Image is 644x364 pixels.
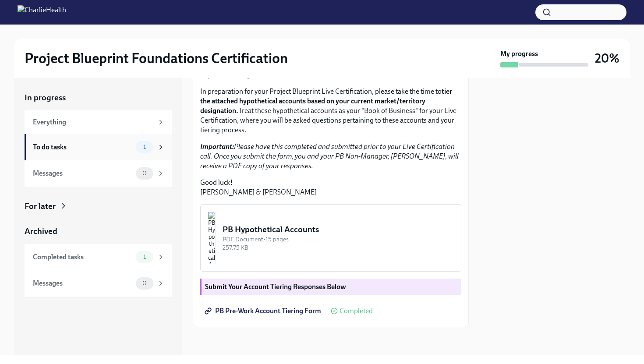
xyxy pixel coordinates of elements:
strong: Submit Your Account Tiering Responses Below [205,283,346,291]
button: PB Hypothetical AccountsPDF Document•15 pages257.75 KB [200,204,461,272]
span: Completed [340,307,373,315]
a: In progress [25,92,172,103]
span: 1 [138,144,151,150]
img: CharlieHealth [18,5,66,19]
a: For later [25,201,172,212]
a: PB Pre-Work Account Tiering Form [200,302,327,320]
div: To do tasks [33,142,132,152]
a: Archived [25,226,172,237]
strong: My progress [500,49,538,59]
h3: 20% [595,50,619,66]
span: 1 [138,254,151,260]
div: Completed tasks [33,252,132,262]
div: Messages [33,169,132,178]
a: Everything [25,110,172,134]
strong: tier the attached hypothetical accounts based on your current market/territory designation. [200,87,452,115]
div: PB Hypothetical Accounts [223,224,454,235]
h2: Project Blueprint Foundations Certification [25,49,288,67]
span: 0 [137,280,152,286]
a: Completed tasks1 [25,244,172,270]
a: Messages0 [25,160,172,187]
a: To do tasks1 [25,134,172,160]
div: For later [25,201,56,212]
strong: Important: [200,142,234,151]
img: PB Hypothetical Accounts [208,212,216,264]
span: PB Pre-Work Account Tiering Form [206,307,321,315]
span: 0 [137,170,152,177]
em: Please have this completed and submitted prior to your Live Certification call. Once you submit t... [200,142,459,170]
div: Messages [33,279,132,288]
div: Everything [33,117,153,127]
p: In preparation for your Project Blueprint Live Certification, please take the time to Treat these... [200,87,461,135]
a: Messages0 [25,270,172,297]
div: PDF Document • 15 pages [223,235,454,244]
div: 257.75 KB [223,244,454,252]
p: Good luck! [PERSON_NAME] & [PERSON_NAME] [200,178,461,197]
